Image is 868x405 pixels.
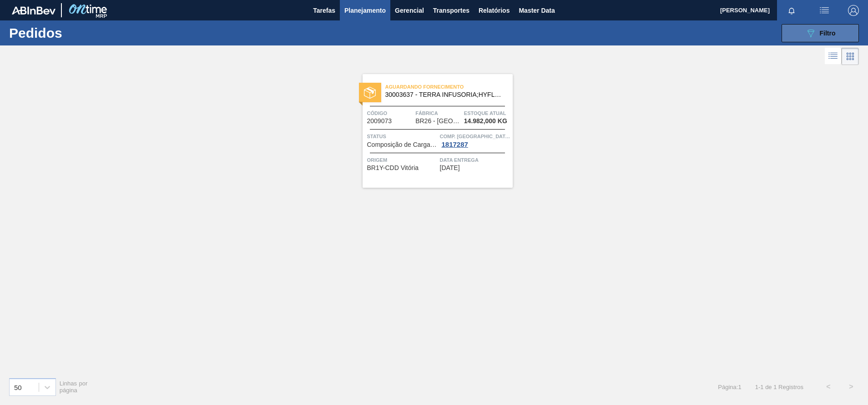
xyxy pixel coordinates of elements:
[840,375,863,398] button: >
[415,109,462,118] span: Fábrica
[440,132,510,141] span: Comp. Carga
[367,109,414,118] span: Código
[440,132,510,148] a: Comp. [GEOGRAPHIC_DATA]1817287
[479,5,510,16] span: Relatórios
[820,30,836,37] span: Filtro
[464,109,510,118] span: Estoque atual
[367,165,419,171] span: BR1Y-CDD Vitória
[395,5,424,16] span: Gerencial
[819,5,830,16] img: userActions
[817,375,840,398] button: <
[782,24,859,42] button: Filtro
[356,74,513,188] a: statusAguardando Fornecimento30003637 - TERRA INFUSORIA;HYFLO SUPER CELCódigo2009073FábricaBR26 -...
[825,48,842,65] div: Visão em Lista
[14,383,22,391] div: 50
[385,82,513,91] span: Aguardando Fornecimento
[842,48,859,65] div: Visão em Cards
[440,141,470,148] div: 1817287
[364,87,376,99] img: status
[519,5,555,16] span: Master Data
[440,165,460,171] span: 28/08/2025
[433,5,469,16] span: Transportes
[344,5,386,16] span: Planejamento
[367,155,438,165] span: Origem
[385,91,505,98] span: 30003637 - TERRA INFUSORIA;HYFLO SUPER CEL
[777,4,806,17] button: Notificações
[755,384,803,390] span: 1 - 1 de 1 Registros
[60,380,88,394] span: Linhas por página
[848,5,859,16] img: Logout
[9,28,145,38] h1: Pedidos
[367,132,438,141] span: Status
[718,384,741,390] span: Página : 1
[12,6,56,15] img: TNhmsLtSVTkK8tSr43FrP2fwEKptu5GPRR3wAAAABJRU5ErkJggg==
[464,118,507,125] span: 14.982,000 KG
[415,118,461,125] span: BR26 - Uberlândia
[313,5,335,16] span: Tarefas
[367,118,392,125] span: 2009073
[440,155,510,165] span: Data entrega
[367,141,438,148] span: Composição de Carga Aceita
